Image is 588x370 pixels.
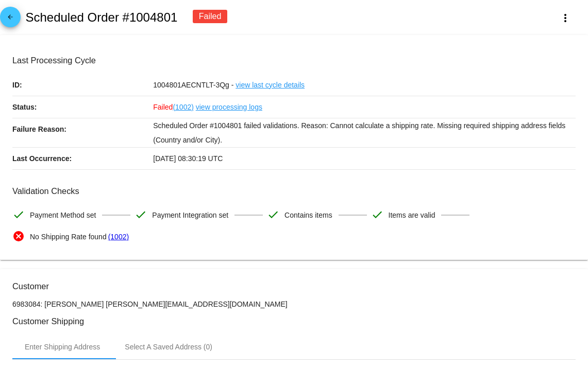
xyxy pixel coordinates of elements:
mat-icon: check [267,208,279,221]
span: Items are valid [389,204,435,226]
span: Failed [153,103,194,111]
span: No Shipping Rate found [30,226,107,248]
p: ID: [12,74,153,96]
h3: Last Processing Cycle [12,56,576,65]
mat-icon: check [12,208,25,221]
span: Payment Method set [30,204,96,226]
p: 6983084: [PERSON_NAME] [PERSON_NAME][EMAIL_ADDRESS][DOMAIN_NAME] [12,300,576,308]
h3: Customer Shipping [12,316,576,326]
h3: Customer [12,281,576,291]
a: (1002) [108,226,129,248]
mat-icon: check [371,208,383,221]
mat-icon: arrow_back [4,13,16,26]
a: view last cycle details [236,74,305,96]
div: Enter Shipping Address [25,343,100,351]
mat-icon: more_vert [559,12,572,24]
mat-icon: cancel [12,230,25,242]
span: [DATE] 08:30:19 UTC [153,154,223,163]
mat-icon: check [135,208,147,221]
h2: Scheduled Order #1004801 [25,10,177,25]
a: (1002) [173,96,193,118]
p: Failure Reason: [12,118,153,140]
span: Payment Integration set [152,204,228,226]
div: Select A Saved Address (0) [125,343,212,351]
h3: Validation Checks [12,186,576,196]
span: Contains items [284,204,332,226]
p: Last Occurrence: [12,148,153,169]
p: Scheduled Order #1004801 failed validations. Reason: Cannot calculate a shipping rate. Missing re... [153,118,576,147]
span: 1004801AECNTLT-3Qg - [153,81,233,89]
p: Status: [12,96,153,118]
div: Failed [193,10,228,23]
a: view processing logs [196,96,262,118]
